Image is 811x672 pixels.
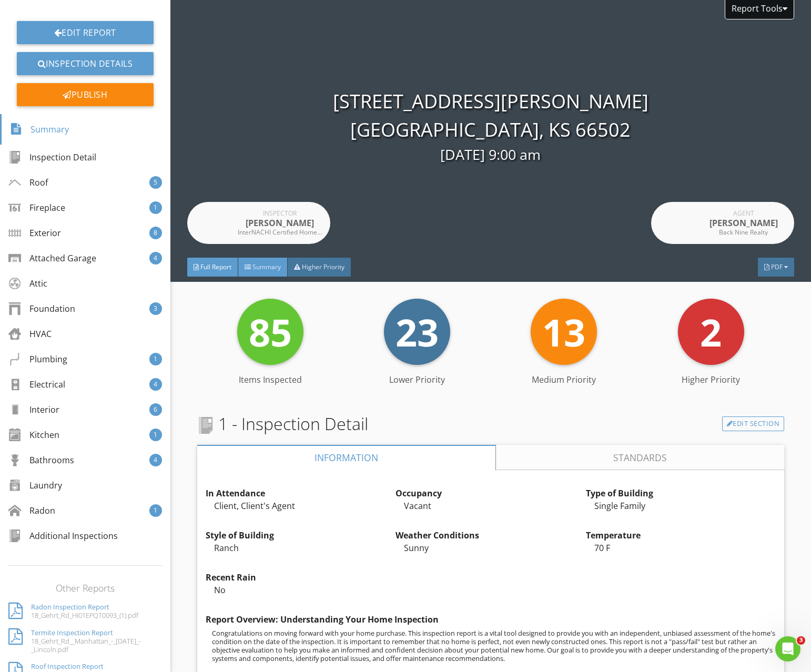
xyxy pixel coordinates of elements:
[17,122,154,145] a: Edit Report
[187,202,330,244] a: Inspector [PERSON_NAME] InterNACHI Certified Home Inspector
[606,542,610,554] span: F
[212,629,776,663] p: Congratulations on moving forward with your home purchase. This inspection report is a vital tool...
[586,487,653,499] strong: Type of Building
[8,302,65,315] div: Fireplace
[149,555,162,567] div: 4
[637,373,784,386] div: Higher Priority
[206,542,396,554] div: Ranch
[771,262,783,271] span: PDF
[700,306,722,358] span: 2
[651,202,693,244] img: 89460ce8be884f8f05356fe66172749ba-e1232110714rd-w260_h260-1.jpeg
[396,542,586,554] div: Sunny
[8,580,62,593] div: Laundry
[586,542,776,554] div: 70
[722,416,785,431] a: Edit Section
[8,504,59,517] div: Interior
[496,445,784,470] a: Standards
[344,373,491,386] div: Lower Priority
[17,153,154,176] a: Inspection Details
[197,411,368,436] span: 1 - Inspection Detail
[396,487,442,499] strong: Occupancy
[206,584,396,596] div: No
[8,429,52,441] div: HVAC
[149,504,162,517] div: 6
[170,87,811,166] div: [STREET_ADDRESS][PERSON_NAME] [GEOGRAPHIC_DATA], KS 66502
[170,144,811,166] div: [DATE] 9:00 am
[8,605,55,618] div: Radon
[149,302,162,315] div: 1
[149,353,162,365] div: 4
[10,221,69,239] div: Summary
[206,500,396,512] div: Client, Client's Agent
[8,630,118,643] div: Additional Inspections
[206,614,439,625] strong: Report Overview: Understanding Your Home Inspection
[200,262,231,271] span: Full Report
[149,454,162,466] div: 1
[8,530,59,542] div: Kitchen
[542,306,585,358] span: 13
[8,403,75,416] div: Foundation
[586,500,776,512] div: Single Family
[187,202,229,244] img: img_0881.png
[238,210,322,217] div: Inspector
[797,636,805,645] span: 3
[17,184,154,207] div: Publish
[206,572,256,583] strong: Recent Rain
[149,403,162,416] div: 3
[149,328,162,340] div: 8
[8,277,48,290] div: Roof
[302,262,344,271] span: Higher Priority
[8,378,47,391] div: Attic
[238,229,322,236] div: InterNACHI Certified Home Inspector
[35,8,136,109] img: unnamed.png
[8,328,61,340] div: Exterior
[491,373,637,386] div: Medium Priority
[149,530,162,542] div: 1
[252,262,281,271] span: Summary
[149,605,162,618] div: 1
[8,479,65,492] div: Electrical
[149,479,162,492] div: 4
[396,500,586,512] div: Vacant
[249,306,292,358] span: 85
[8,252,96,264] div: Inspection Detail
[396,530,479,541] strong: Weather Conditions
[206,487,265,499] strong: In Attendance
[702,210,786,217] div: Agent
[775,636,800,661] iframe: Intercom live chat
[8,555,74,567] div: Bathrooms
[149,277,162,290] div: 5
[197,373,344,386] div: Items Inspected
[702,229,786,236] div: Back Nine Realty
[238,217,322,229] div: [PERSON_NAME]
[702,217,786,229] div: [PERSON_NAME]
[8,454,67,466] div: Plumbing
[396,306,439,358] span: 23
[8,353,96,365] div: Attached Garage
[586,530,641,541] strong: Temperature
[206,530,274,541] strong: Style of Building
